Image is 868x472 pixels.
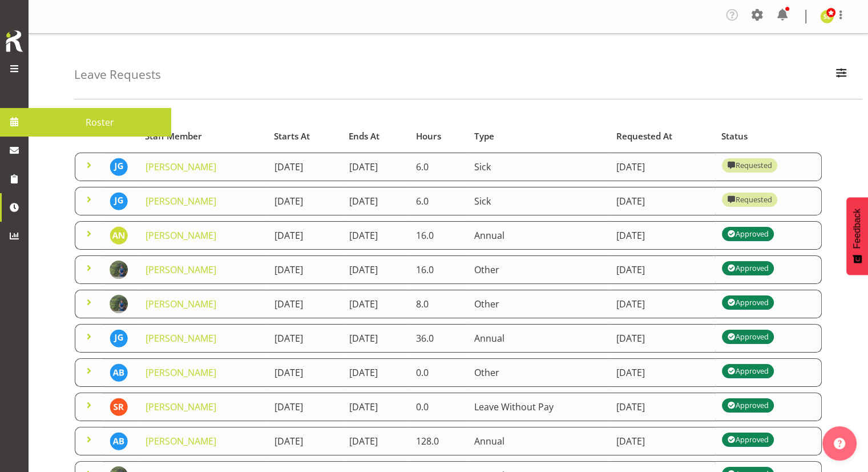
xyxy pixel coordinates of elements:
a: [PERSON_NAME] [146,195,216,207]
img: alysia-newman-woods11835.jpg [110,226,128,245]
td: [DATE] [609,290,715,318]
button: Feedback - Show survey [846,197,868,275]
div: Type [474,130,603,143]
a: [PERSON_NAME] [146,366,216,379]
td: [DATE] [609,221,715,250]
td: [DATE] [609,427,715,455]
img: Rosterit icon logo [3,29,26,54]
div: Approved [727,433,768,446]
td: [DATE] [609,187,715,215]
td: 128.0 [409,427,467,455]
div: Approved [727,227,768,241]
td: [DATE] [342,255,409,284]
td: [DATE] [268,427,342,455]
td: [DATE] [342,290,409,318]
td: Sick [467,187,609,215]
img: shivana-ram11822.jpg [110,398,128,416]
div: Requested [727,193,772,206]
img: gloria-varghese83ea2632f453239292d4b008d7aa8107.png [110,295,128,313]
td: 16.0 [409,255,467,284]
td: [DATE] [609,153,715,181]
img: josephine-godinez11850.jpg [110,329,128,347]
div: Approved [727,330,768,343]
a: [PERSON_NAME] [146,332,216,345]
div: Ends At [349,130,403,143]
td: 36.0 [409,324,467,353]
td: [DATE] [609,393,715,421]
td: [DATE] [268,393,342,421]
span: Roster [34,114,165,131]
td: [DATE] [342,221,409,250]
td: [DATE] [268,290,342,318]
img: andrew-brooks11834.jpg [110,363,128,382]
td: Leave Without Pay [467,393,609,421]
div: Starts At [274,130,336,143]
td: [DATE] [268,187,342,215]
div: Approved [727,364,768,378]
div: Requested [727,158,772,172]
td: [DATE] [268,358,342,387]
a: [PERSON_NAME] [146,435,216,447]
h4: Leave Requests [74,68,161,81]
td: Annual [467,427,609,455]
a: [PERSON_NAME] [146,229,216,242]
img: josephine-godinez11850.jpg [110,158,128,176]
img: andrew-brooks11834.jpg [110,432,128,450]
button: Filter Employees [829,62,853,87]
div: Staff Member [145,130,261,143]
div: Requested At [616,130,709,143]
td: [DATE] [342,393,409,421]
div: Approved [727,295,768,309]
img: help-xxl-2.png [834,438,845,449]
img: sarah-edwards11800.jpg [820,10,834,23]
td: Annual [467,324,609,353]
td: 0.0 [409,393,467,421]
td: Other [467,255,609,284]
td: [DATE] [342,187,409,215]
div: Approved [727,398,768,412]
td: [DATE] [268,221,342,250]
td: [DATE] [342,427,409,455]
td: [DATE] [609,358,715,387]
td: 0.0 [409,358,467,387]
a: [PERSON_NAME] [146,161,216,173]
img: josephine-godinez11850.jpg [110,192,128,210]
td: [DATE] [268,153,342,181]
td: 6.0 [409,187,467,215]
div: Status [721,130,815,143]
td: Other [467,290,609,318]
span: Feedback [852,209,862,249]
td: [DATE] [342,324,409,353]
a: [PERSON_NAME] [146,401,216,413]
td: [DATE] [609,255,715,284]
td: [DATE] [342,153,409,181]
div: Approved [727,261,768,275]
td: [DATE] [268,324,342,353]
td: Sick [467,153,609,181]
td: Other [467,358,609,387]
td: 16.0 [409,221,467,250]
td: [DATE] [342,358,409,387]
img: gloria-varghese83ea2632f453239292d4b008d7aa8107.png [110,261,128,279]
td: [DATE] [268,255,342,284]
td: [DATE] [609,324,715,353]
a: [PERSON_NAME] [146,263,216,276]
div: Hours [416,130,461,143]
td: 6.0 [409,153,467,181]
td: 8.0 [409,290,467,318]
a: Roster [29,108,171,137]
td: Annual [467,221,609,250]
a: [PERSON_NAME] [146,298,216,310]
